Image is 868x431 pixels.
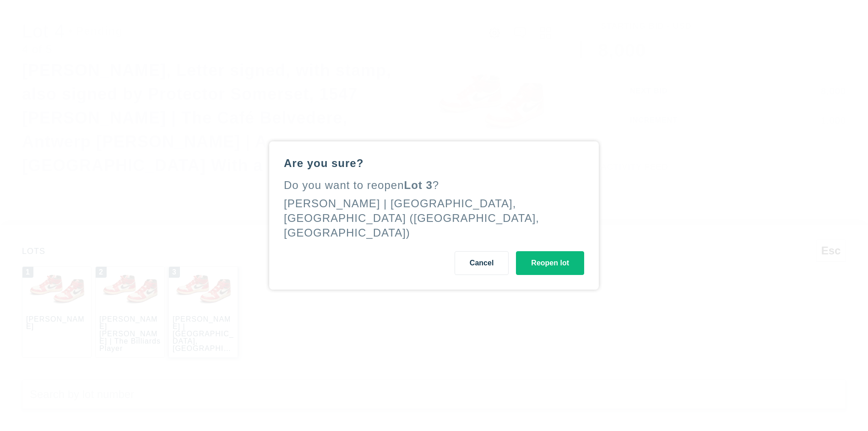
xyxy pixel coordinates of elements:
[284,178,584,193] div: Do you want to reopen ?
[284,197,539,239] div: [PERSON_NAME] | [GEOGRAPHIC_DATA], [GEOGRAPHIC_DATA] ([GEOGRAPHIC_DATA], [GEOGRAPHIC_DATA])
[284,156,584,171] div: Are you sure?
[516,251,584,275] button: Reopen lot
[455,251,509,275] button: Cancel
[404,179,433,191] span: Lot 3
